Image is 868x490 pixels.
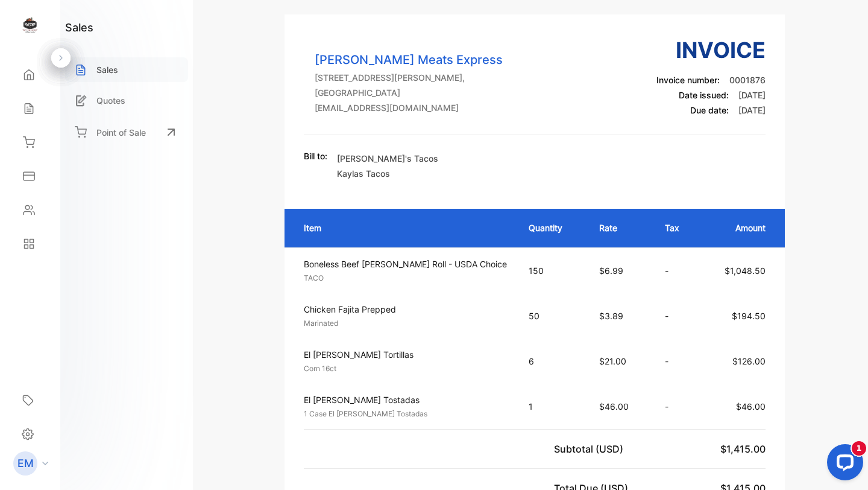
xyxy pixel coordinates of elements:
[315,86,503,99] p: [GEOGRAPHIC_DATA]
[304,150,327,162] p: Bill to:
[599,266,623,276] span: $6.99
[304,221,505,234] p: Item
[304,273,507,284] p: TACO
[529,221,575,234] p: Quantity
[679,90,729,100] span: Date issued:
[65,57,188,82] a: Sales
[599,221,641,234] p: Rate
[337,152,438,165] p: [PERSON_NAME]'s Tacos
[599,356,626,366] span: $21.00
[736,401,766,412] span: $46.00
[304,258,507,270] p: Boneless Beef [PERSON_NAME] Roll - USDA Choice
[720,443,766,455] span: $1,415.00
[315,71,503,84] p: [STREET_ADDRESS][PERSON_NAME],
[738,105,766,115] span: [DATE]
[656,75,720,85] span: Invoice number:
[304,318,507,329] p: Marinated
[738,90,766,100] span: [DATE]
[732,311,766,321] span: $194.50
[554,442,628,456] p: Subtotal (USD)
[337,167,438,180] p: Kaylas Tacos
[65,88,188,113] a: Quotes
[304,393,507,406] p: El [PERSON_NAME] Tostadas
[304,303,507,316] p: Chicken Fajita Prepped
[315,51,503,69] p: [PERSON_NAME] Meats Express
[732,356,766,366] span: $126.00
[665,264,688,277] p: -
[304,363,507,374] p: Corn 16ct
[529,310,575,322] p: 50
[690,105,729,115] span: Due date:
[529,264,575,277] p: 150
[304,409,507,419] p: 1 Case El [PERSON_NAME] Tostadas
[315,101,503,114] p: [EMAIL_ADDRESS][DOMAIN_NAME]
[729,75,766,85] span: 0001876
[599,311,623,321] span: $3.89
[17,456,34,471] p: EM
[96,126,146,139] p: Point of Sale
[665,400,688,413] p: -
[21,16,39,34] img: logo
[725,266,766,276] span: $1,048.50
[304,348,507,361] p: El [PERSON_NAME] Tortillas
[665,221,688,234] p: Tax
[665,355,688,367] p: -
[712,221,766,234] p: Amount
[529,400,575,413] p: 1
[65,19,93,36] h1: sales
[529,355,575,367] p: 6
[96,63,118,76] p: Sales
[665,310,688,322] p: -
[599,401,629,412] span: $46.00
[656,34,766,66] h3: Invoice
[65,119,188,145] a: Point of Sale
[817,439,868,490] iframe: LiveChat chat widget
[96,94,125,107] p: Quotes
